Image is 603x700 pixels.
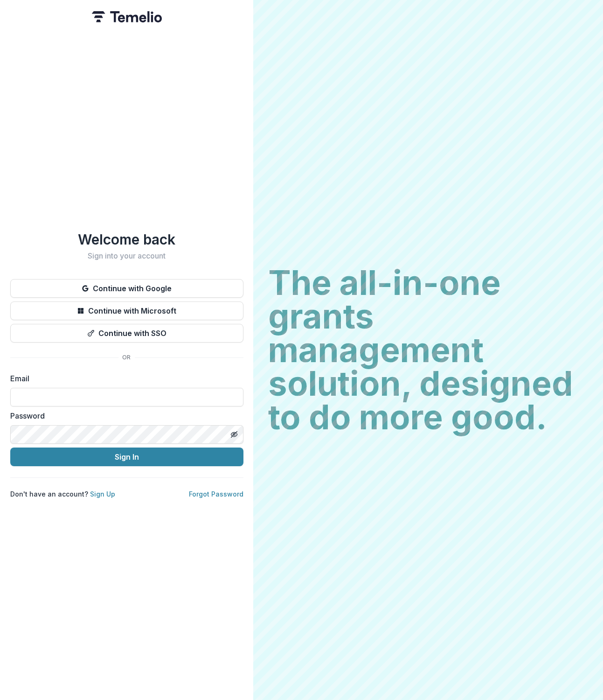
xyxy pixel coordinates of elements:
[10,489,115,499] p: Don't have an account?
[10,231,243,248] h1: Welcome back
[10,410,238,421] label: Password
[10,324,243,343] button: Continue with SSO
[10,373,238,384] label: Email
[10,301,243,320] button: Continue with Microsoft
[10,448,243,466] button: Sign In
[10,279,243,298] button: Continue with Google
[90,490,115,498] a: Sign Up
[10,252,243,260] h2: Sign into your account
[92,11,162,22] img: Temelio
[189,490,243,498] a: Forgot Password
[227,427,242,442] button: Toggle password visibility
